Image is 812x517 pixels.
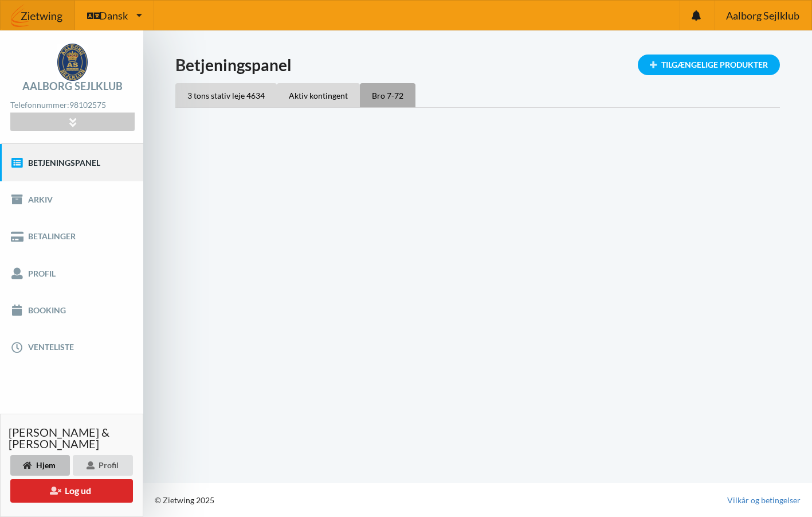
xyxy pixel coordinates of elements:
div: Profil [73,455,133,476]
div: Tilgængelige Produkter [638,55,780,75]
span: Aalborg Sejlklub [726,10,799,21]
div: Aktiv kontingent [277,83,360,107]
button: Log ud [10,479,133,503]
a: Vilkår og betingelser [727,495,801,506]
img: logo [57,44,88,81]
div: Hjem [10,455,70,476]
div: Aalborg Sejlklub [22,81,123,91]
h1: Betjeningspanel [175,55,780,75]
span: Dansk [99,10,128,21]
div: 3 tons stativ leje 4634 [175,83,277,107]
div: Bro 7-72 [360,83,415,107]
div: Telefonnummer: [10,98,134,113]
strong: 98102575 [69,100,106,110]
span: [PERSON_NAME] & [PERSON_NAME] [9,426,135,449]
